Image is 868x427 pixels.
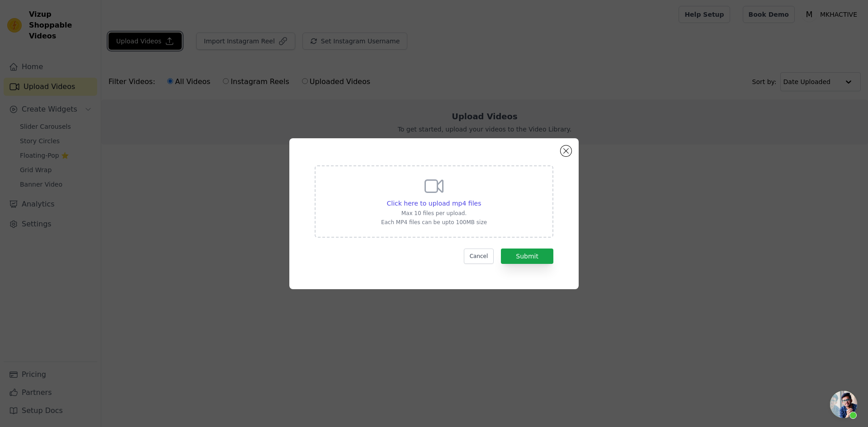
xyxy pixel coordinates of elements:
p: Each MP4 files can be upto 100MB size [381,219,487,226]
button: Close modal [561,145,571,156]
span: Click here to upload mp4 files [387,200,481,207]
div: Open chat [830,391,857,418]
button: Submit [501,249,553,264]
p: Max 10 files per upload. [381,210,487,217]
button: Cancel [464,249,494,264]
